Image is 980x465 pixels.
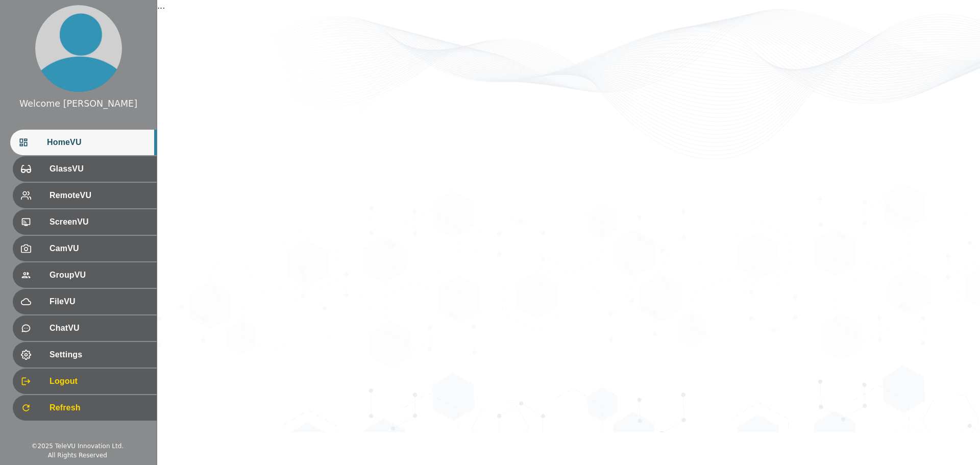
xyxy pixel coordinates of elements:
[50,296,149,308] span: FileVU
[13,369,157,394] div: Logout
[50,269,149,281] span: GroupVU
[48,451,107,460] div: All Rights Reserved
[50,322,149,334] span: ChatVU
[50,349,149,361] span: Settings
[13,262,157,288] div: GroupVU
[50,375,149,387] span: Logout
[13,395,157,421] div: Refresh
[35,5,122,92] img: profile.png
[13,156,157,182] div: GlassVU
[13,236,157,261] div: CamVU
[13,209,157,235] div: ScreenVU
[50,189,149,202] span: RemoteVU
[50,402,149,414] span: Refresh
[13,342,157,368] div: Settings
[50,163,149,175] span: GlassVU
[50,242,149,255] span: CamVU
[13,183,157,208] div: RemoteVU
[50,216,149,228] span: ScreenVU
[47,136,149,149] span: HomeVU
[13,315,157,341] div: ChatVU
[19,97,137,110] div: Welcome [PERSON_NAME]
[13,289,157,314] div: FileVU
[10,130,157,155] div: HomeVU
